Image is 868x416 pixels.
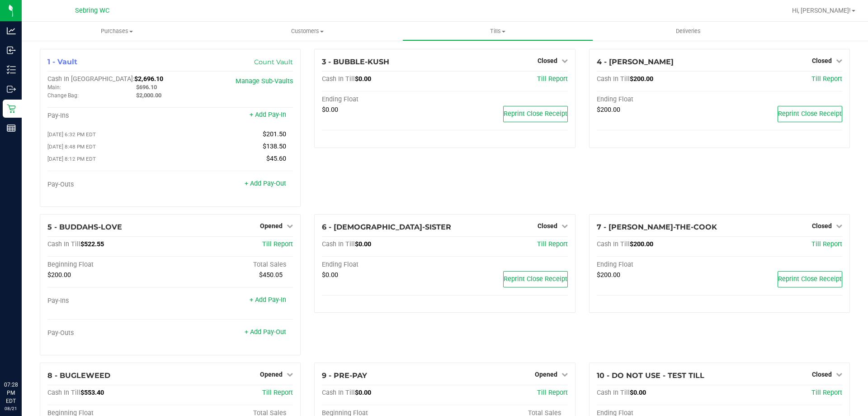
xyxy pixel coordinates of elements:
inline-svg: Outbound [7,85,16,94]
span: Cash In Till [322,75,355,83]
span: $450.05 [259,271,283,279]
span: $200.00 [597,271,620,279]
span: $2,696.10 [134,75,163,83]
span: Cash In [GEOGRAPHIC_DATA]: [47,75,134,83]
span: Deliveries [664,27,713,35]
span: Reprint Close Receipt [504,110,567,118]
span: $201.50 [263,130,286,138]
a: Count Vault [254,58,293,66]
inline-svg: Reports [7,124,16,133]
span: Sebring WC [75,7,109,14]
span: Reprint Close Receipt [504,275,567,283]
div: Beginning Float [47,261,170,269]
span: Closed [812,222,832,230]
span: Opened [535,371,557,378]
span: Cash In Till [47,389,80,397]
span: 4 - [PERSON_NAME] [597,57,674,66]
span: [DATE] 8:12 PM EDT [47,156,96,162]
span: $0.00 [355,240,371,248]
a: Manage Sub-Vaults [236,77,293,85]
span: $200.00 [630,240,653,248]
inline-svg: Analytics [7,26,16,35]
div: Pay-Ins [47,112,170,120]
button: Reprint Close Receipt [778,106,842,122]
span: Cash In Till [322,240,355,248]
a: Till Report [262,389,293,397]
button: Reprint Close Receipt [503,106,568,122]
span: $0.00 [322,106,338,114]
a: Purchases [22,22,212,41]
span: $200.00 [630,75,653,83]
div: Pay-Ins [47,297,170,305]
span: 8 - BUGLEWEED [47,371,110,380]
span: Customers [212,27,402,35]
span: $0.00 [630,389,646,397]
span: 1 - Vault [47,57,77,66]
span: Main: [47,84,61,91]
a: Till Report [537,75,568,83]
span: $522.55 [80,240,104,248]
span: Closed [538,222,557,230]
span: $200.00 [597,106,620,114]
span: 9 - PRE-PAY [322,371,367,380]
span: Tills [403,27,592,35]
span: $696.10 [136,84,157,91]
div: Ending Float [597,261,720,269]
span: Cash In Till [47,240,80,248]
inline-svg: Inbound [7,46,16,55]
button: Reprint Close Receipt [778,271,842,287]
span: Reprint Close Receipt [778,110,842,118]
span: $200.00 [47,271,71,279]
a: Till Report [537,240,568,248]
div: Ending Float [322,261,445,269]
div: Total Sales [170,261,293,269]
span: Change Bag: [47,92,79,99]
span: Hi, [PERSON_NAME]! [792,7,851,14]
div: Ending Float [322,96,445,104]
a: Till Report [811,389,842,397]
a: Till Report [811,75,842,83]
a: Till Report [811,240,842,248]
span: Closed [538,57,557,64]
a: Tills [402,22,593,41]
span: [DATE] 8:48 PM EDT [47,143,96,150]
span: 5 - BUDDAHS-LOVE [47,223,122,231]
span: $0.00 [322,271,338,279]
span: 3 - BUBBLE-KUSH [322,57,389,66]
div: Pay-Outs [47,181,170,189]
span: Closed [812,371,832,378]
span: $0.00 [355,389,371,397]
span: Closed [812,57,832,64]
button: Reprint Close Receipt [503,271,568,287]
inline-svg: Retail [7,104,16,113]
span: [DATE] 6:32 PM EDT [47,131,96,138]
a: Deliveries [593,22,783,41]
a: Customers [212,22,402,41]
span: $45.60 [266,155,286,163]
span: Opened [260,222,283,230]
inline-svg: Inventory [7,65,16,74]
p: 08/21 [4,405,18,412]
div: Pay-Outs [47,329,170,337]
span: Reprint Close Receipt [778,275,842,283]
span: $0.00 [355,75,371,83]
a: + Add Pay-In [250,111,286,119]
a: Till Report [537,389,568,397]
span: $553.40 [80,389,104,397]
p: 07:28 PM EDT [4,381,18,405]
span: $2,000.00 [136,92,161,99]
a: + Add Pay-In [250,296,286,304]
span: Cash In Till [322,389,355,397]
span: 7 - [PERSON_NAME]-THE-COOK [597,223,717,231]
span: Opened [260,371,283,378]
div: Ending Float [597,96,720,104]
span: Cash In Till [597,75,630,83]
a: Till Report [262,240,293,248]
span: Cash In Till [597,389,630,397]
